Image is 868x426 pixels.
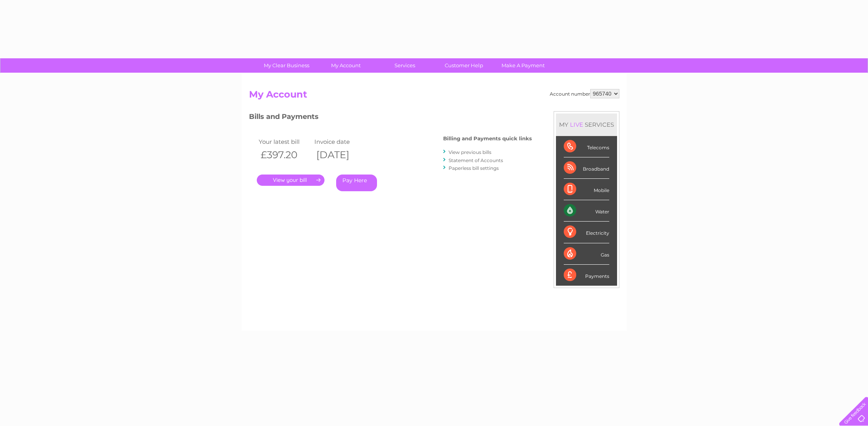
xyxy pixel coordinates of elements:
a: Statement of Accounts [449,157,503,163]
th: [DATE] [312,147,368,163]
div: MY SERVICES [556,113,617,136]
th: £397.20 [257,147,313,163]
a: Services [373,58,437,73]
div: Broadband [564,157,609,179]
a: Customer Help [432,58,496,73]
td: Invoice date [312,136,368,147]
div: Telecoms [564,136,609,157]
a: My Account [314,58,378,73]
div: Payments [564,265,609,286]
h2: My Account [249,89,619,104]
h4: Billing and Payments quick links [443,136,532,141]
h3: Bills and Payments [249,111,532,125]
div: Water [564,200,609,222]
div: Electricity [564,222,609,243]
a: . [257,175,324,186]
div: LIVE [568,121,585,128]
a: Make A Payment [491,58,555,73]
a: Paperless bill settings [449,165,499,171]
td: Your latest bill [257,136,313,147]
div: Account number [550,89,619,98]
div: Mobile [564,179,609,200]
a: Pay Here [336,175,377,191]
a: View previous bills [449,149,491,155]
a: My Clear Business [254,58,319,73]
div: Gas [564,243,609,265]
